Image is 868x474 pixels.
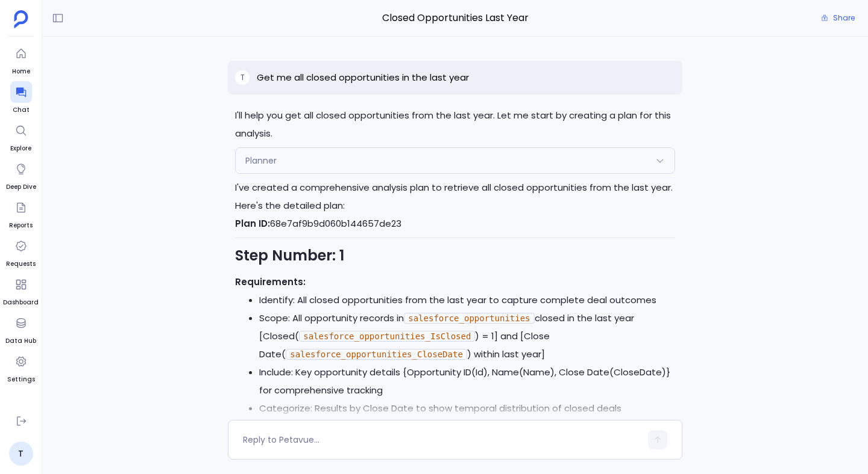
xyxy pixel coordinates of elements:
span: Closed Opportunities Last Year [228,10,682,26]
a: Reports [9,197,33,230]
a: T [9,442,33,466]
li: Identify: All closed opportunities from the last year to capture complete deal outcomes [259,291,675,309]
span: Explore [10,144,32,153]
strong: Requirements: [235,275,306,288]
code: salesforce_opportunities [404,313,534,324]
p: I've created a comprehensive analysis plan to retrieve all closed opportunities from the last yea... [235,179,675,215]
p: I'll help you get all closed opportunities from the last year. Let me start by creating a plan fo... [235,106,675,143]
p: Get me all closed opportunities in the last year [257,70,469,85]
span: Reports [9,221,33,230]
a: Chat [10,81,32,115]
li: Scope: All opportunity records in closed in the last year [Closed( ) = 1] and [Close Date( ) with... [259,309,675,363]
a: Home [10,43,32,76]
span: Home [10,67,32,76]
span: T [241,73,245,82]
button: Share [814,10,862,26]
a: Explore [10,120,32,153]
span: Deep Dive [6,182,36,192]
a: Settings [7,351,35,384]
span: Requests [6,259,36,269]
a: Dashboard [3,274,39,307]
code: salesforce_opportunities_IsClosed [299,331,475,342]
li: Include: Key opportunity details {Opportunity ID(Id), Name(Name), Close Date(CloseDate)} for comp... [259,363,675,399]
span: Share [833,13,855,23]
a: Deep Dive [6,158,36,192]
span: Planner [245,155,277,167]
span: Data Hub [5,336,36,346]
span: Dashboard [3,298,39,307]
a: Requests [6,235,36,269]
img: petavue logo [14,10,28,28]
span: Chat [10,105,32,115]
strong: Plan ID: [235,217,270,230]
code: salesforce_opportunities_CloseDate [286,349,467,360]
p: 68e7af9b9d060b144657de23 [235,215,675,233]
h2: Step Number: 1 [235,245,675,266]
a: Data Hub [5,312,36,346]
span: Settings [7,375,35,384]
